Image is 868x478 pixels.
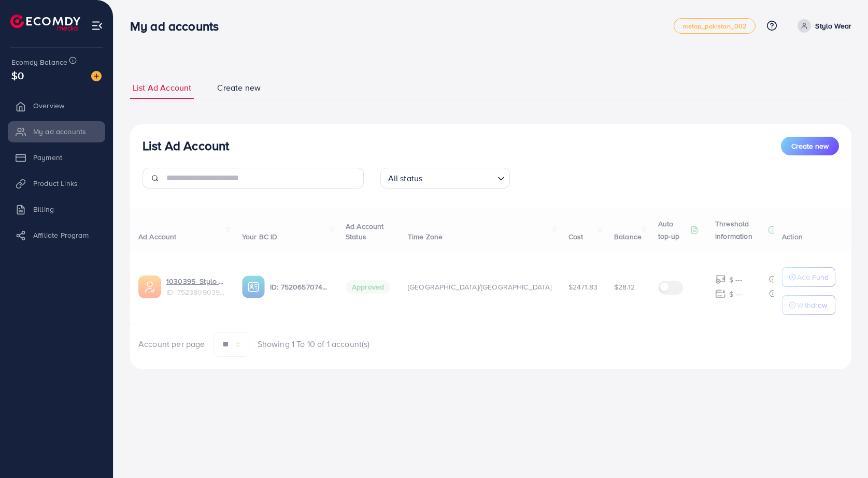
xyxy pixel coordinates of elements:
[11,57,67,67] span: Ecomdy Balance
[793,19,851,33] a: Stylo Wear
[425,169,493,186] input: Search for option
[11,68,24,83] span: $0
[10,15,80,31] img: logo
[130,19,227,34] h3: My ad accounts
[143,138,229,153] h3: List Ad Account
[791,141,829,151] span: Create new
[674,18,756,34] a: metap_pakistan_002
[386,171,425,186] span: All status
[91,71,102,81] img: image
[682,23,747,30] span: metap_pakistan_002
[380,168,510,189] div: Search for option
[815,20,851,32] p: Stylo Wear
[133,82,191,94] span: List Ad Account
[781,137,839,155] button: Create new
[91,20,103,32] img: menu
[217,82,261,94] span: Create new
